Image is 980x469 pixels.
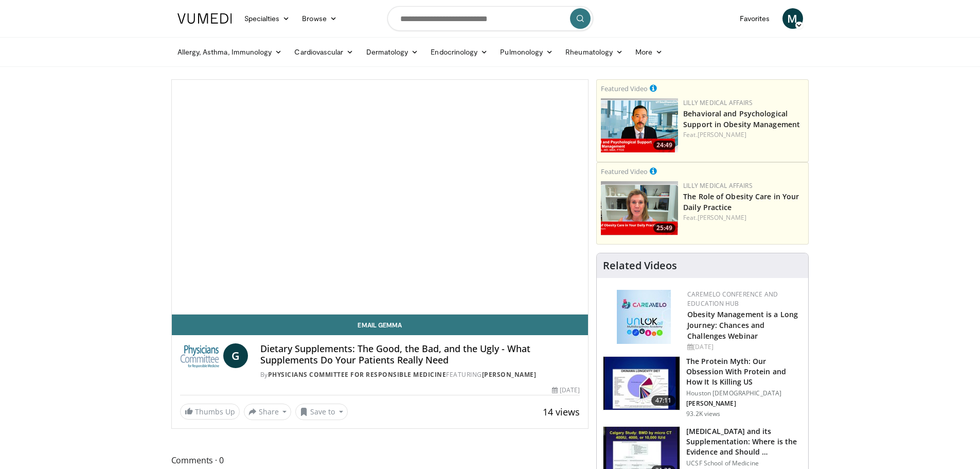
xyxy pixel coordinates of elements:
p: UCSF School of Medicine [686,459,802,467]
a: Pulmonology [494,42,559,62]
a: Endocrinology [424,42,494,62]
a: Cardiovascular [288,42,360,62]
a: Lilly Medical Affairs [683,98,753,107]
a: Physicians Committee for Responsible Medicine [268,370,447,379]
a: 25:49 [601,181,678,235]
video-js: Video Player [172,80,589,315]
img: 45df64a9-a6de-482c-8a90-ada250f7980c.png.150x105_q85_autocrop_double_scale_upscale_version-0.2.jpg [617,290,671,344]
h4: Related Videos [603,259,677,272]
small: Featured Video [601,167,648,176]
a: G [223,343,248,368]
a: [PERSON_NAME] [698,130,746,139]
a: [PERSON_NAME] [698,213,746,222]
a: Lilly Medical Affairs [683,181,753,190]
a: Favorites [734,8,776,29]
a: Obesity Management is a Long Journey: Chances and Challenges Webinar [687,309,798,341]
a: Allergy, Asthma, Immunology [171,42,289,62]
p: [PERSON_NAME] [686,399,802,408]
small: Featured Video [601,84,648,93]
img: b7b8b05e-5021-418b-a89a-60a270e7cf82.150x105_q85_crop-smart_upscale.jpg [603,357,680,410]
div: [DATE] [687,342,800,352]
span: 24:49 [653,141,675,150]
a: Specialties [238,8,296,29]
h3: The Protein Myth: Our Obsession With Protein and How It Is Killing US [686,356,802,387]
div: Feat. [683,130,804,140]
span: 14 views [543,406,580,418]
a: Thumbs Up [180,404,240,420]
button: Save to [295,404,348,420]
span: 25:49 [653,223,675,233]
img: Physicians Committee for Responsible Medicine [180,343,219,368]
span: Comments 0 [171,454,589,467]
div: By FEATURING [260,370,580,379]
button: Share [244,404,292,420]
h3: [MEDICAL_DATA] and its Supplementation: Where is the Evidence and Should … [686,426,802,457]
a: Behavioral and Psychological Support in Obesity Management [683,109,800,129]
img: ba3304f6-7838-4e41-9c0f-2e31ebde6754.png.150x105_q85_crop-smart_upscale.png [601,98,678,152]
img: e1208b6b-349f-4914-9dd7-f97803bdbf1d.png.150x105_q85_crop-smart_upscale.png [601,181,678,235]
p: 93.2K views [686,410,720,418]
a: Rheumatology [559,42,629,62]
span: 47:11 [651,395,676,406]
a: Browse [296,8,343,29]
a: 47:11 The Protein Myth: Our Obsession With Protein and How It Is Killing US Houston [DEMOGRAPHIC_... [603,356,802,418]
a: M [782,8,803,29]
a: Email Gemma [172,315,589,335]
div: [DATE] [552,386,580,395]
div: Feat. [683,213,804,222]
input: Search topics, interventions [387,6,593,31]
a: [PERSON_NAME] [482,370,537,379]
a: Dermatology [360,42,425,62]
a: CaReMeLO Conference and Education Hub [687,290,778,308]
a: More [629,42,669,62]
a: The Role of Obesity Care in Your Daily Practice [683,192,799,212]
h4: Dietary Supplements: The Good, the Bad, and the Ugly - What Supplements Do Your Patients Really Need [260,343,580,366]
a: 24:49 [601,98,678,152]
p: Houston [DEMOGRAPHIC_DATA] [686,389,802,397]
img: VuMedi Logo [177,13,232,24]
